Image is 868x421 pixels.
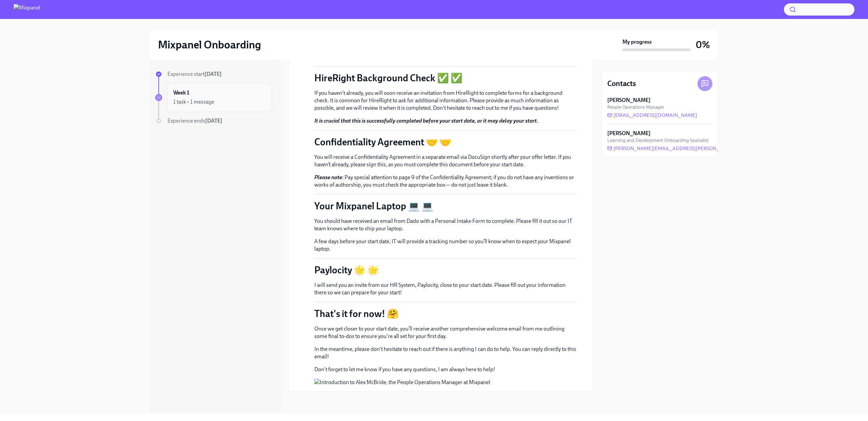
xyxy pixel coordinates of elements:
p: Paylocity 🌟 🌟 [314,264,379,276]
strong: My progress [623,38,652,46]
strong: Please note [314,174,342,181]
strong: [DATE] [205,118,222,124]
strong: [DATE] [204,71,222,77]
button: Zoom image [314,379,577,386]
a: [PERSON_NAME][EMAIL_ADDRESS][PERSON_NAME][DOMAIN_NAME] [607,145,776,152]
p: A few days before your start date, IT will provide a tracking number so you’ll know when to expec... [314,238,577,253]
span: Experience start [167,71,222,77]
strong: [PERSON_NAME] [607,130,651,137]
a: [EMAIL_ADDRESS][DOMAIN_NAME] [607,112,697,119]
p: If you haven't already, you will soon receive an invitation from HireRight to complete forms for ... [314,89,577,112]
h4: Contacts [607,79,636,89]
p: Confidentiality Agreement 🤝 🤝 [314,136,451,148]
p: That's it for now! 🤗 [314,308,399,320]
img: Mixpanel [14,4,40,15]
p: You will receive a Confidentiality Agreement in a separate email via DocuSign shortly after your ... [314,153,577,168]
p: In the meantime, please don't hesitate to reach out if there is anything I can do to help. You ca... [314,345,577,360]
a: Week 11 task • 1 message [155,83,272,112]
span: Learning and Development Onboarding Specialist [607,137,709,144]
div: 1 task • 1 message [173,98,214,106]
p: Don't forget to let me know if you have any questions, I am always here to help! [314,366,577,373]
h3: 0% [696,39,710,51]
span: People Operations Manager [607,104,664,110]
span: Experience ends [167,118,222,124]
p: You should have received an email from Dado with a Personal Intake Form to complete. Please fill ... [314,217,577,232]
strong: [PERSON_NAME] [607,97,651,104]
h2: Mixpanel Onboarding [158,38,261,51]
p: Your Mixpanel Laptop 💻 💻 [314,200,433,212]
p: I will send you an invite from our HR System, Paylocity, close to your start date. Please fill ou... [314,281,577,296]
p: : Pay special attention to page 9 of the Confidentiality Agreement; if you do not have any invent... [314,174,577,189]
a: Experience start[DATE] [155,70,272,78]
strong: It is crucial that this is successfully completed before your start date, or it may delay your st... [314,118,538,124]
p: HireRight Background Check ✅ ✅ [314,72,462,84]
p: Once we get closer to your start date, you’ll receive another comprehensive welcome email from me... [314,325,577,340]
h6: Week 1 [173,89,189,97]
